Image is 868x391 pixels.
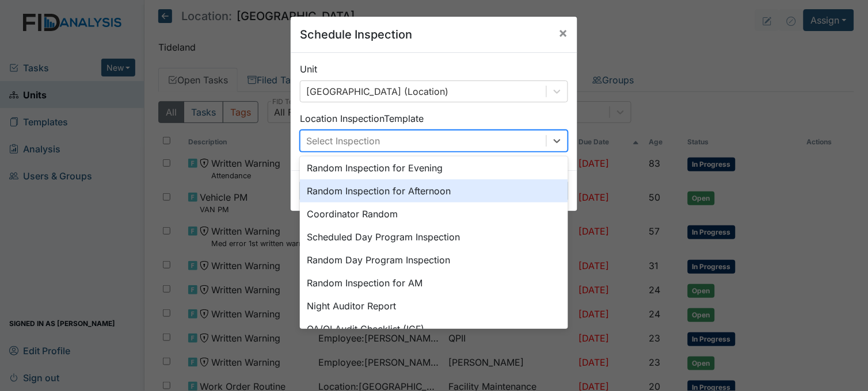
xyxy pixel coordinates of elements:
div: Select Inspection [306,134,380,148]
div: Random Inspection for Afternoon [300,179,568,202]
div: Night Auditor Report [300,294,568,317]
div: [GEOGRAPHIC_DATA] (Location) [306,85,448,98]
span: × [559,24,568,41]
button: Close [550,17,577,49]
label: Location Inspection Template [300,112,424,125]
label: Unit [300,62,317,76]
div: Scheduled Day Program Inspection [300,225,568,248]
div: Random Inspection for AM [300,271,568,294]
div: QA/QI Audit Checklist (ICF) [300,317,568,340]
div: Random Day Program Inspection [300,248,568,271]
h5: Schedule Inspection [300,26,412,43]
div: Random Inspection for Evening [300,156,568,179]
div: Coordinator Random [300,202,568,225]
